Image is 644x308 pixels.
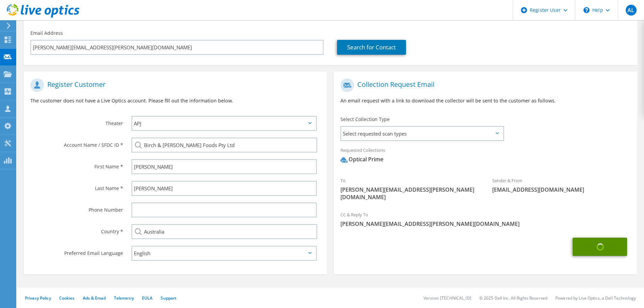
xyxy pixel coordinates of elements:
span: [EMAIL_ADDRESS][DOMAIN_NAME] [492,186,630,193]
div: Optical Prime [340,156,383,163]
div: Sender & From [485,173,637,197]
label: Phone Number [30,203,123,213]
li: Version: [TECHNICAL_ID] [424,295,471,301]
label: Preferred Email Language [30,246,123,257]
label: Theater [30,116,123,127]
p: The customer does not have a Live Optics account. Please fill out the information below. [30,97,320,104]
p: An email request with a link to download the collector will be sent to the customer as follows. [340,97,630,104]
a: Ads & Email [83,295,106,301]
h1: Collection Request Email [340,78,627,92]
label: First Name * [30,159,123,170]
label: Last Name * [30,181,123,192]
a: Cookies [59,295,75,301]
label: Select Collection Type [340,116,390,123]
span: Select requested scan types [341,127,503,140]
h1: Register Customer [30,78,317,92]
a: Telemetry [114,295,134,301]
label: Account Name / SFDC ID * [30,138,123,148]
span: [PERSON_NAME][EMAIL_ADDRESS][PERSON_NAME][DOMAIN_NAME] [340,186,479,201]
a: Search for Contact [337,40,406,55]
li: Powered by Live Optics, a Dell Technology [555,295,636,301]
a: Support [161,295,176,301]
span: AL [626,5,637,16]
label: Country * [30,224,123,235]
span: [PERSON_NAME][EMAIL_ADDRESS][PERSON_NAME][DOMAIN_NAME] [340,220,630,228]
a: EULA [142,295,152,301]
div: Requested Collections [334,143,637,170]
div: CC & Reply To [334,208,637,231]
li: © 2025 Dell Inc. All Rights Reserved [479,295,547,301]
svg: \n [583,7,590,13]
label: Email Address [30,30,63,37]
button: Send Request [573,238,627,256]
a: Privacy Policy [25,295,51,301]
div: To [334,173,485,204]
